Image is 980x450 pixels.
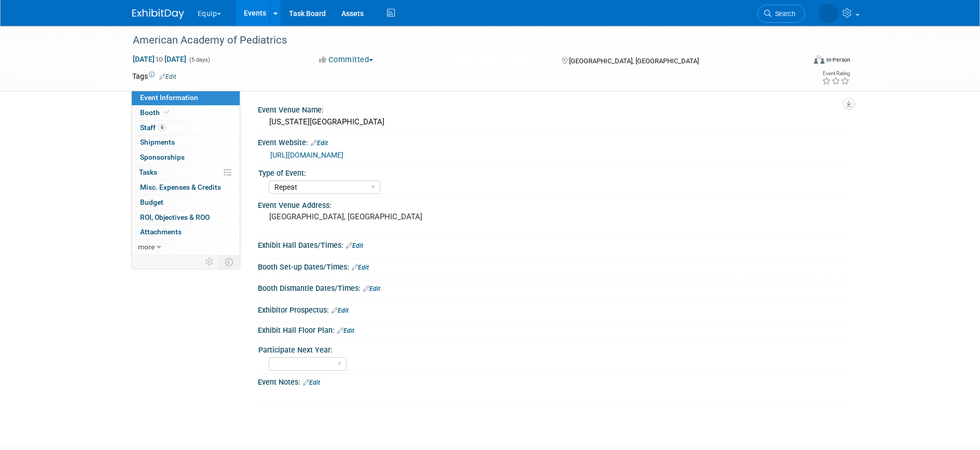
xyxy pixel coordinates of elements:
span: [GEOGRAPHIC_DATA], [GEOGRAPHIC_DATA] [569,57,699,65]
span: more [138,243,155,251]
a: Edit [332,307,349,314]
i: Booth reservation complete [164,109,170,115]
div: Event Format [744,54,851,69]
a: Edit [337,327,354,334]
a: Staff6 [132,121,240,135]
div: Type of Event: [258,165,844,178]
div: Participate Next Year: [258,342,844,355]
a: Search [757,5,805,23]
a: Shipments [132,135,240,150]
div: Exhibitor Prospectus: [258,302,848,316]
div: Exhibit Hall Dates/Times: [258,237,848,251]
span: Search [771,10,795,18]
span: Misc. Expenses & Credits [140,183,221,191]
a: Tasks [132,165,240,180]
div: American Academy of Pediatrics [129,31,790,50]
a: Budget [132,195,240,210]
span: Event Information [140,93,198,102]
img: ExhibitDay [132,9,184,19]
img: Dana Carroll [819,4,838,23]
a: Edit [363,285,380,292]
span: Shipments [140,138,175,146]
div: Event Venue Name: [258,102,848,115]
a: [URL][DOMAIN_NAME] [270,151,343,159]
td: Tags [132,71,176,81]
a: Edit [346,242,363,249]
div: Exhibit Hall Floor Plan: [258,322,848,336]
div: In-Person [826,56,850,64]
span: Sponsorships [140,153,185,161]
a: Attachments [132,225,240,240]
a: Sponsorships [132,150,240,165]
a: Edit [159,73,176,80]
span: ROI, Objectives & ROO [140,213,210,221]
span: [DATE] [DATE] [132,54,187,64]
div: Event Notes: [258,374,848,388]
td: Toggle Event Tabs [218,255,240,269]
span: Budget [140,198,163,206]
a: Edit [352,264,369,271]
img: Format-Inperson.png [814,55,824,64]
a: more [132,240,240,255]
span: Booth [140,108,172,117]
span: (5 days) [188,57,210,63]
span: Tasks [139,168,157,176]
div: Booth Set-up Dates/Times: [258,259,848,273]
a: Booth [132,106,240,120]
span: 6 [158,123,166,131]
a: ROI, Objectives & ROO [132,210,240,225]
div: [US_STATE][GEOGRAPHIC_DATA] [266,114,840,130]
td: Personalize Event Tab Strip [201,255,219,269]
a: Event Information [132,91,240,105]
span: Staff [140,123,166,132]
button: Committed [315,54,377,65]
div: Booth Dismantle Dates/Times: [258,280,848,294]
a: Misc. Expenses & Credits [132,180,240,195]
a: Edit [303,379,320,386]
a: Edit [311,139,328,147]
div: Event Website: [258,135,848,148]
span: Attachments [140,228,182,236]
div: Event Rating [822,71,850,76]
pre: [GEOGRAPHIC_DATA], [GEOGRAPHIC_DATA] [269,212,492,221]
div: Event Venue Address: [258,198,848,210]
span: to [155,55,164,63]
